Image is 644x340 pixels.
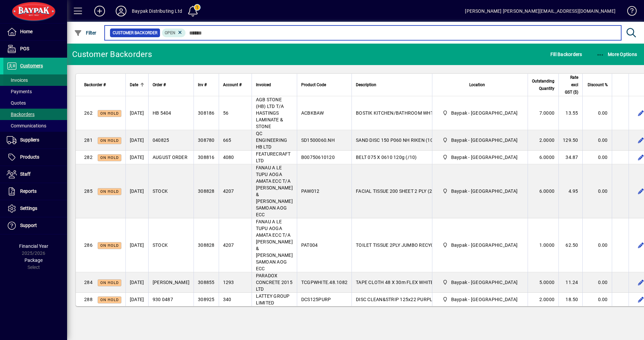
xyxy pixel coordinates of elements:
span: PAT004 [301,242,318,248]
span: Home [20,29,33,34]
span: Baypak - [GEOGRAPHIC_DATA] [451,137,518,144]
span: Suppliers [20,137,39,143]
button: Filter [72,27,98,39]
span: On hold [100,281,119,285]
td: 0.00 [582,293,612,306]
div: Date [130,81,144,89]
a: POS [3,41,67,57]
span: Settings [20,206,37,211]
span: 286 [84,242,93,248]
td: 7.0000 [528,96,558,130]
td: 0.00 [582,130,612,151]
td: 5.0000 [528,272,558,293]
div: Customer Backorders [72,49,152,60]
span: 930 0487 [153,297,173,302]
td: [DATE] [125,293,148,306]
span: DISC CLEAN&STRIP 125x22 PURPLE XT-DC (5) 3m [356,297,465,302]
span: Outstanding Quantity [532,77,554,92]
span: Open [165,31,175,35]
span: ACBKBAW [301,110,324,116]
a: Communications [3,120,67,131]
span: Baypak - [GEOGRAPHIC_DATA] [451,110,518,116]
span: HB 5404 [153,110,171,116]
td: 34.87 [558,151,582,164]
span: Baypak - [GEOGRAPHIC_DATA] [451,296,518,303]
td: 0.00 [582,151,612,164]
span: FACIAL TISSUE 200 SHEET 2 PLY (24) [356,188,437,194]
span: Fill Backorders [550,49,582,60]
span: Baypak - Onekawa [440,109,520,117]
a: Home [3,23,67,40]
span: Baypak - Onekawa [440,187,520,195]
span: B00750610120 [301,155,335,160]
span: 308828 [198,188,215,194]
span: TCGPWHITE.48.1082 [301,280,347,285]
span: Quotes [7,100,26,106]
span: Support [20,223,37,228]
span: TAPE CLOTH 48 X 30m FLEX WHITE (36) [356,280,444,285]
span: 284 [84,280,93,285]
span: 281 [84,137,93,143]
td: [DATE] [125,96,148,130]
div: Inv # [198,81,215,89]
span: 4080 [223,155,234,160]
span: STOCK [153,188,168,194]
span: TOILET TISSUE 2PLY JUMBO RECYCLED 300m (8) [356,242,464,248]
span: 282 [84,155,93,160]
span: 308780 [198,137,215,143]
td: 4.95 [558,164,582,218]
td: 1.0000 [528,218,558,272]
span: Baypak - [GEOGRAPHIC_DATA] [451,242,518,248]
a: Products [3,149,67,166]
span: On hold [100,156,119,160]
span: Rate excl GST ($) [563,74,578,96]
span: 340 [223,297,231,302]
span: 1293 [223,280,234,285]
td: 0.00 [582,164,612,218]
button: Add [89,5,110,17]
div: Invoiced [256,81,293,89]
span: PAW012 [301,188,320,194]
span: Inv # [198,81,207,89]
a: Reports [3,183,67,200]
span: QC ENGINEERING HB LTD [256,131,287,150]
span: Backorders [7,112,35,117]
span: Baypak - Onekawa [440,295,520,303]
span: Payments [7,89,32,94]
td: 62.50 [558,218,582,272]
td: [DATE] [125,130,148,151]
span: 262 [84,110,93,116]
span: 308186 [198,110,215,116]
span: 4207 [223,242,234,248]
span: 308816 [198,155,215,160]
div: Description [356,81,428,89]
span: Backorder # [84,81,106,89]
span: On hold [100,189,119,194]
div: Order # [153,81,190,89]
span: LATTEY GROUP LIMITED [256,293,290,305]
span: On hold [100,111,119,116]
a: Suppliers [3,132,67,149]
span: [PERSON_NAME] [153,280,190,285]
td: 2.0000 [528,293,558,306]
span: SD1500060.NH [301,137,335,143]
span: STOCK [153,242,168,248]
div: Account # [223,81,248,89]
span: Baypak - [GEOGRAPHIC_DATA] [451,188,518,194]
span: On hold [100,138,119,143]
span: Package [24,258,43,263]
span: FANAU A LE TUPU AOGA AMATA ECC T/A [PERSON_NAME] & [PERSON_NAME] SAMOAN AOG ECC [256,165,293,217]
span: Products [20,154,39,160]
td: 11.24 [558,272,582,293]
span: DCS125PURP [301,297,331,302]
span: Invoiced [256,81,271,89]
a: Support [3,217,67,234]
span: Customer Backorder [113,30,157,36]
span: More Options [596,52,637,57]
td: 0.00 [582,96,612,130]
button: Fill Backorders [549,48,584,60]
span: Product Code [301,81,326,89]
a: Staff [3,166,67,183]
span: BOSTIK KITCHEN/BATHROOM WHT ACETIC 375G [356,110,464,116]
span: Date [130,81,138,89]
